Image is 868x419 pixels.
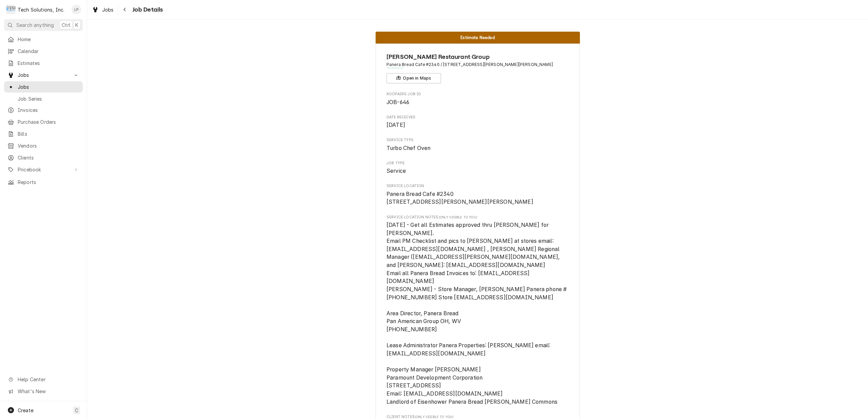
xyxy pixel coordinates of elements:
[386,168,406,174] span: Service
[18,142,79,149] span: Vendors
[386,122,405,128] span: [DATE]
[386,183,569,206] div: Service Location
[386,191,533,205] span: Panera Bread Cafe #2340 [STREET_ADDRESS][PERSON_NAME][PERSON_NAME]
[460,35,494,40] span: Estimate Needed
[18,166,69,173] span: Pricebook
[18,83,79,90] span: Jobs
[386,222,568,405] span: [DATE] - Get all Estimates approved thru [PERSON_NAME] for [PERSON_NAME]. Email PM Checklist and ...
[130,5,163,14] span: Job Details
[4,46,83,57] a: Calendar
[386,167,569,175] span: Job Type
[386,99,409,105] span: JOB-646
[18,179,79,186] span: Reports
[386,52,569,83] div: Client Information
[18,376,79,383] span: Help Center
[386,215,569,406] div: [object Object]
[18,130,79,137] span: Bills
[4,128,83,139] a: Bills
[18,407,33,413] span: Create
[376,32,580,44] div: Status
[4,34,83,45] a: Home
[18,36,79,43] span: Home
[386,221,569,406] span: [object Object]
[386,115,569,129] div: Date Received
[16,21,54,29] span: Search anything
[75,407,78,414] span: C
[18,60,79,67] span: Estimates
[4,19,83,31] button: Search anythingCtrlK
[386,190,569,206] span: Service Location
[89,4,116,15] a: Jobs
[4,81,83,93] a: Jobs
[386,137,569,152] div: Service Type
[386,215,569,220] span: Service Location Notes
[386,183,569,189] span: Service Location
[439,215,477,219] span: (Only Visible to You)
[18,388,79,395] span: What's New
[4,386,83,397] a: Go to What's New
[386,115,569,120] span: Date Received
[18,48,79,55] span: Calendar
[386,137,569,143] span: Service Type
[6,5,16,14] div: Tech Solutions, Inc.'s Avatar
[4,164,83,175] a: Go to Pricebook
[415,415,453,419] span: (Only Visible to You)
[386,73,441,83] button: Open in Maps
[18,154,79,161] span: Clients
[4,374,83,385] a: Go to Help Center
[6,5,16,14] div: T
[18,71,69,79] span: Jobs
[386,91,569,97] span: Roopairs Job ID
[75,21,78,29] span: K
[386,91,569,106] div: Roopairs Job ID
[386,98,569,106] span: Roopairs Job ID
[386,62,569,68] span: Address
[4,152,83,163] a: Clients
[4,57,83,69] a: Estimates
[62,21,70,29] span: Ctrl
[18,95,79,102] span: Job Series
[120,4,130,15] button: Navigate back
[72,5,81,14] div: LP
[18,118,79,125] span: Purchase Orders
[386,161,569,175] div: Job Type
[4,116,83,128] a: Purchase Orders
[102,6,114,13] span: Jobs
[4,140,83,151] a: Vendors
[386,144,569,152] span: Service Type
[4,69,83,81] a: Go to Jobs
[386,121,569,129] span: Date Received
[72,5,81,14] div: Lisa Paschal's Avatar
[386,52,569,62] span: Name
[18,106,79,114] span: Invoices
[18,6,64,13] div: Tech Solutions, Inc.
[4,177,83,188] a: Reports
[386,145,430,151] span: Turbo Chef Oven
[4,104,83,116] a: Invoices
[4,93,83,104] a: Job Series
[386,161,569,166] span: Job Type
